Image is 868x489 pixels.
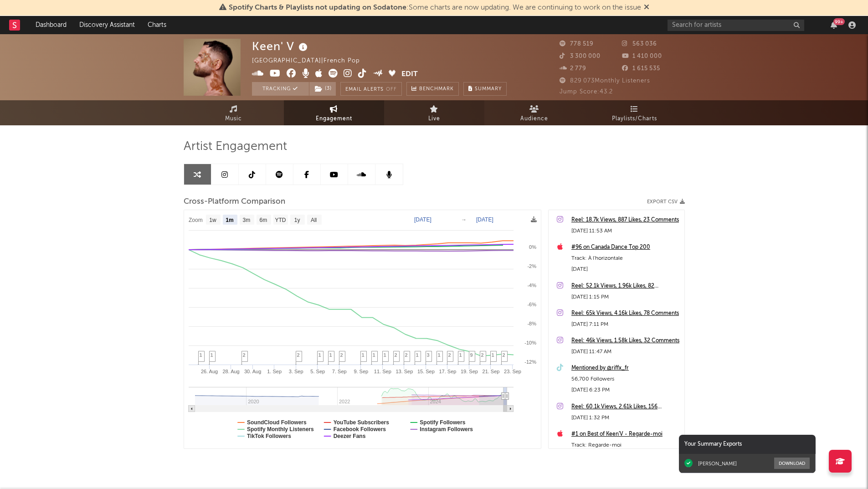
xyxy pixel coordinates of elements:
[463,82,507,96] button: Summary
[585,100,685,125] a: Playlists/Charts
[571,385,680,396] div: [DATE] 6:23 PM
[310,217,316,223] text: All
[831,21,837,29] button: 99+
[439,369,456,374] text: 17. Sep
[560,41,594,47] span: 778 519
[395,352,397,358] span: 2
[333,433,365,439] text: Deezer Fans
[242,217,250,223] text: 3m
[571,242,680,253] a: #96 on Canada Dance Top 200
[200,369,217,374] text: 26. Aug
[209,217,216,223] text: 1w
[252,82,309,96] button: Tracking
[225,113,242,124] span: Music
[309,82,336,96] button: (3)
[427,352,430,358] span: 3
[571,363,680,374] a: Mentioned by @riffx_fr
[332,369,346,374] text: 7. Sep
[243,352,246,358] span: 2
[484,100,585,125] a: Audience
[189,217,203,223] text: Zoom
[275,217,286,223] text: YTD
[184,100,284,125] a: Music
[571,226,680,237] div: [DATE] 11:53 AM
[527,283,536,288] text: -4%
[470,352,473,358] span: 9
[461,216,467,223] text: →
[141,16,173,34] a: Charts
[644,4,649,11] span: Dismiss
[571,281,680,292] a: Reel: 52.1k Views, 1.96k Likes, 82 Comments
[504,369,521,374] text: 23. Sep
[362,352,365,358] span: 1
[229,4,406,11] span: Spotify Charts & Playlists not updating on Sodatone
[259,217,267,223] text: 6m
[184,196,285,207] span: Cross-Platform Comparison
[373,352,375,358] span: 1
[481,352,484,358] span: 2
[309,82,336,96] span: ( 3 )
[571,308,680,319] a: Reel: 65k Views, 4.16k Likes, 78 Comments
[448,352,451,358] span: 2
[252,56,370,67] div: [GEOGRAPHIC_DATA] | French Pop
[384,352,386,358] span: 1
[520,113,548,124] span: Audience
[527,263,536,269] text: -2%
[374,369,391,374] text: 11. Sep
[560,89,613,95] span: Jump Score: 43.2
[475,87,502,92] span: Summary
[571,292,680,303] div: [DATE] 1:15 PM
[503,352,505,358] span: 2
[384,100,484,125] a: Live
[184,141,287,152] span: Artist Engagement
[560,66,586,72] span: 2 779
[244,369,261,374] text: 30. Aug
[668,20,804,31] input: Search for artists
[428,113,440,124] span: Live
[571,319,680,330] div: [DATE] 7:11 PM
[571,440,680,451] div: Track: Regarde-moi
[297,352,300,358] span: 2
[329,352,332,358] span: 1
[560,53,601,59] span: 3 300 000
[571,401,680,412] div: Reel: 60.1k Views, 2.61k Likes, 156 Comments
[492,352,494,358] span: 1
[527,302,536,307] text: -6%
[406,82,459,96] a: Benchmark
[460,369,478,374] text: 19. Sep
[482,369,499,374] text: 21. Sep
[679,435,816,454] div: Your Summary Exports
[571,215,680,226] a: Reel: 18.7k Views, 887 Likes, 23 Comments
[419,84,454,95] span: Benchmark
[288,369,303,374] text: 3. Sep
[571,264,680,275] div: [DATE]
[698,460,737,467] div: [PERSON_NAME]
[222,369,239,374] text: 28. Aug
[229,4,641,11] span: : Some charts are now updating. We are continuing to work on the issue
[247,419,307,426] text: SoundCloud Followers
[247,433,291,439] text: TikTok Followers
[622,66,660,72] span: 1 615 535
[476,216,493,223] text: [DATE]
[774,458,810,469] button: Download
[524,359,536,365] text: -12%
[416,352,419,358] span: 1
[622,53,662,59] span: 1 410 000
[284,100,384,125] a: Engagement
[420,419,465,426] text: Spotify Followers
[401,69,418,80] button: Edit
[527,321,536,326] text: -8%
[354,369,368,374] text: 9. Sep
[226,217,233,223] text: 1m
[340,352,343,358] span: 2
[333,426,386,432] text: Facebook Followers
[571,335,680,346] div: Reel: 46k Views, 1.58k Likes, 32 Comments
[459,352,462,358] span: 1
[200,352,202,358] span: 1
[571,429,680,440] a: #1 on Best of Keen'V - Regarde-moi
